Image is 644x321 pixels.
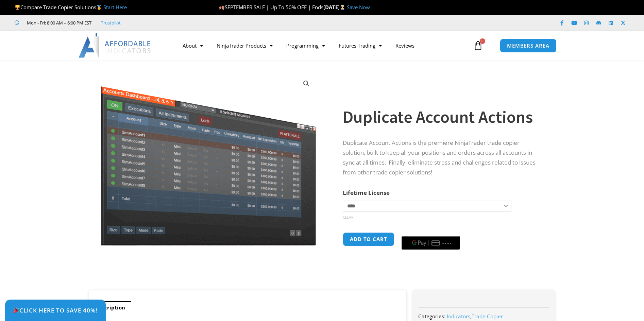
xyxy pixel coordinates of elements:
button: Buy with GPay [402,236,460,250]
label: Lifetime License [343,189,390,197]
a: Programming [279,38,332,53]
a: Save Now [347,4,370,11]
a: Trustpilot [101,19,121,27]
iframe: Secure payment input frame [400,231,461,232]
span: 0 [480,38,485,44]
button: Add to cart [343,232,394,246]
span: SEPTEMBER SALE | Up To 50% OFF | Ends [219,4,323,11]
nav: Menu [176,38,472,53]
strong: [DATE] [323,4,347,11]
span: Click Here to save 40%! [13,307,98,313]
a: View full-screen image gallery [300,78,312,90]
span: Mon - Fri: 8:00 AM – 6:00 PM EST [25,19,91,27]
p: Duplicate Account Actions is the premiere NinjaTrader trade copier solution, built to keep all yo... [343,138,541,178]
span: Compare Trade Copier Solutions [15,4,127,11]
a: About [176,38,210,53]
img: 🍂 [219,5,224,10]
a: NinjaTrader Products [210,38,279,53]
img: Screenshot 2024-08-26 15414455555 [99,72,318,246]
a: Clear options [343,215,353,220]
a: 🎉Click Here to save 40%! [5,300,106,321]
a: Futures Trading [332,38,389,53]
img: LogoAI | Affordable Indicators – NinjaTrader [79,33,152,58]
text: •••••• [442,241,452,246]
a: MEMBERS AREA [500,39,557,53]
img: 🥇 [97,5,102,10]
span: MEMBERS AREA [507,43,549,48]
a: Start Here [103,4,127,11]
h1: Duplicate Account Actions [343,105,541,129]
a: 0 [463,36,493,55]
img: ⌛ [340,5,345,10]
img: 🎉 [13,307,19,313]
img: 🏆 [15,5,20,10]
a: Reviews [389,38,421,53]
